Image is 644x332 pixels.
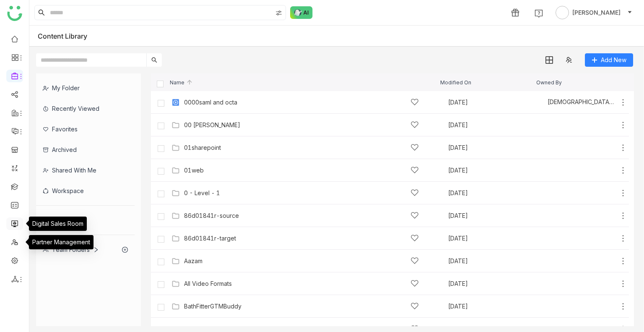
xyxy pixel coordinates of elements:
[171,257,180,265] img: Folder
[38,32,100,40] div: Content Library
[556,6,569,19] img: avatar
[171,144,180,152] img: Folder
[171,98,180,107] img: mp4.svg
[171,302,180,311] img: Folder
[7,6,22,21] img: logo
[536,98,615,107] div: [DEMOGRAPHIC_DATA][PERSON_NAME]
[171,280,180,288] img: Folder
[440,80,471,85] span: Modified On
[184,303,241,310] a: BathFitterGTMBuddy
[36,98,135,119] div: Recently Viewed
[36,160,135,180] div: Shared with me
[585,53,633,67] button: Add New
[184,122,240,128] a: 00 [PERSON_NAME]
[36,78,135,98] div: My Folder
[184,212,239,219] a: 86d01841r-source
[448,190,535,196] div: [DATE]
[275,10,282,16] img: search-type.svg
[448,281,535,287] div: [DATE]
[171,234,180,243] img: Folder
[448,213,535,219] div: [DATE]
[184,99,237,106] a: 0000saml and octa
[184,167,204,174] a: 01web
[601,55,626,65] span: Add New
[171,166,180,175] img: Folder
[36,119,135,139] div: Favorites
[36,139,135,160] div: Archived
[184,258,203,264] a: Aazam
[184,280,232,287] a: All Video Formats
[536,98,544,107] img: 684a9b06de261c4b36a3cf65
[186,79,193,86] img: arrow-up.svg
[171,121,180,129] img: Folder
[448,303,535,309] div: [DATE]
[171,212,180,220] img: Folder
[170,80,193,85] span: Name
[448,326,535,332] div: [DATE]
[554,6,634,19] button: [PERSON_NAME]
[171,189,180,197] img: Folder
[448,235,535,241] div: [DATE]
[536,80,562,85] span: Owned By
[448,99,535,105] div: [DATE]
[448,122,535,128] div: [DATE]
[29,217,87,231] div: Digital Sales Room
[448,145,535,151] div: [DATE]
[448,258,535,264] div: [DATE]
[43,246,99,253] div: Team Folders
[184,235,236,242] a: 86d01841r-target
[545,56,553,64] img: grid.svg
[535,9,543,18] img: help.svg
[184,144,221,151] a: 01sharepoint
[448,167,535,173] div: [DATE]
[290,6,313,19] img: ask-buddy-normal.svg
[184,190,220,196] a: 0 - Level - 1
[572,8,621,17] span: [PERSON_NAME]
[36,180,135,201] div: Workspace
